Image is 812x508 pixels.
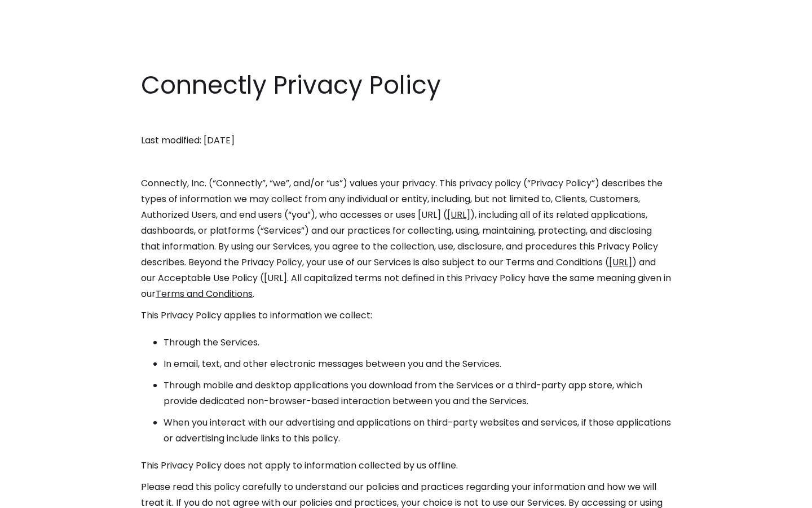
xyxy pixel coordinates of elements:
[23,488,68,504] ul: Language list
[141,154,671,170] p: ‍
[164,378,671,409] li: Through mobile and desktop applications you download from the Services or a third-party app store...
[141,308,671,323] p: This Privacy Policy applies to information we collect:
[609,256,632,269] a: [URL]
[141,133,671,148] p: Last modified: [DATE]
[11,487,68,504] aside: Language selected: English
[164,335,671,351] li: Through the Services.
[141,458,671,474] p: This Privacy Policy does not apply to information collected by us offline.
[164,415,671,446] li: When you interact with our advertising and applications on third-party websites and services, if ...
[447,208,470,221] a: [URL]
[141,68,671,103] h1: Connectly Privacy Policy
[156,287,253,300] a: Terms and Conditions
[164,356,671,372] li: In email, text, and other electronic messages between you and the Services.
[141,111,671,127] p: ‍
[141,176,671,302] p: Connectly, Inc. (“Connectly”, “we”, and/or “us”) values your privacy. This privacy policy (“Priva...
